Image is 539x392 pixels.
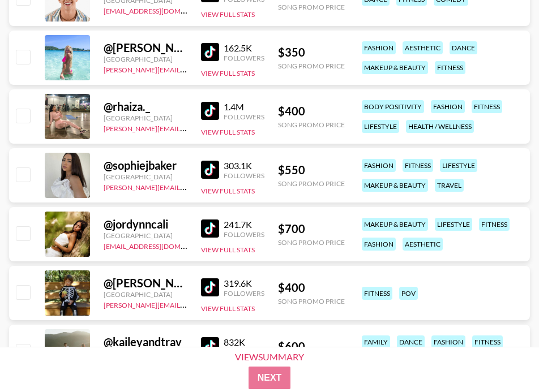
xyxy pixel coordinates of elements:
[399,287,418,300] div: pov
[104,55,187,63] div: [GEOGRAPHIC_DATA]
[201,69,255,77] button: View Full Stats
[201,337,219,355] img: TikTok
[362,218,428,231] div: makeup & beauty
[201,102,219,120] img: TikTok
[278,339,345,354] div: $ 600
[431,100,465,113] div: fashion
[224,278,264,289] div: 319.6K
[201,10,255,19] button: View Full Stats
[431,335,465,348] div: fashion
[278,281,345,295] div: $ 400
[278,297,345,305] div: Song Promo Price
[278,179,345,188] div: Song Promo Price
[435,61,465,74] div: fitness
[104,181,271,192] a: [PERSON_NAME][EMAIL_ADDRESS][DOMAIN_NAME]
[406,120,474,133] div: health / wellness
[403,238,443,251] div: aesthetic
[224,113,264,121] div: Followers
[201,304,255,313] button: View Full Stats
[440,159,477,172] div: lifestyle
[104,114,187,122] div: [GEOGRAPHIC_DATA]
[104,217,187,231] div: @ jordynncali
[104,231,187,240] div: [GEOGRAPHIC_DATA]
[104,173,187,181] div: [GEOGRAPHIC_DATA]
[104,276,187,290] div: @ [PERSON_NAME].rose39
[362,159,396,172] div: fashion
[278,163,345,177] div: $ 550
[224,54,264,62] div: Followers
[104,240,217,251] a: [EMAIL_ADDRESS][DOMAIN_NAME]
[435,218,472,231] div: lifestyle
[104,122,325,133] a: [PERSON_NAME][EMAIL_ADDRESS][PERSON_NAME][DOMAIN_NAME]
[201,128,255,136] button: View Full Stats
[278,104,345,118] div: $ 400
[104,63,271,74] a: [PERSON_NAME][EMAIL_ADDRESS][DOMAIN_NAME]
[201,43,219,61] img: TikTok
[362,335,390,348] div: family
[104,100,187,114] div: @ rhaiza._
[479,218,510,231] div: fitness
[201,278,219,296] img: TikTok
[435,179,464,192] div: travel
[224,42,264,54] div: 162.5K
[278,238,345,247] div: Song Promo Price
[278,222,345,236] div: $ 700
[397,335,425,348] div: dance
[249,367,291,389] button: Next
[201,219,219,238] img: TikTok
[104,41,187,55] div: @ [PERSON_NAME].[PERSON_NAME]
[362,41,396,54] div: fashion
[224,219,264,230] div: 241.7K
[278,62,345,70] div: Song Promo Price
[403,41,443,54] div: aesthetic
[450,41,477,54] div: dance
[224,101,264,113] div: 1.4M
[201,245,255,254] button: View Full Stats
[278,120,345,129] div: Song Promo Price
[224,289,264,298] div: Followers
[278,45,345,59] div: $ 350
[104,158,187,173] div: @ sophiejbaker
[104,335,187,349] div: @ kaileyandtrav
[224,171,264,180] div: Followers
[224,160,264,171] div: 303.1K
[472,335,503,348] div: fitness
[362,287,392,300] div: fitness
[225,352,314,362] div: View Summary
[278,3,345,11] div: Song Promo Price
[362,61,428,74] div: makeup & beauty
[201,187,255,195] button: View Full Stats
[362,179,428,192] div: makeup & beauty
[482,335,525,378] iframe: Drift Widget Chat Controller
[224,230,264,239] div: Followers
[104,5,217,15] a: [EMAIL_ADDRESS][DOMAIN_NAME]
[472,100,502,113] div: fitness
[403,159,433,172] div: fitness
[104,299,271,309] a: [PERSON_NAME][EMAIL_ADDRESS][DOMAIN_NAME]
[362,238,396,251] div: fashion
[201,161,219,179] img: TikTok
[104,290,187,299] div: [GEOGRAPHIC_DATA]
[362,120,399,133] div: lifestyle
[362,100,424,113] div: body positivity
[224,337,264,348] div: 832K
